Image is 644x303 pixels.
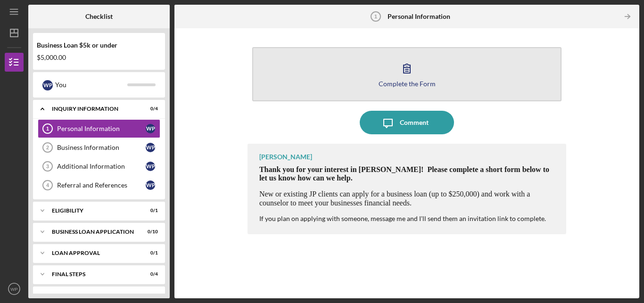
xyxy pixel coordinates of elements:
[46,182,50,188] tspan: 4
[259,190,530,206] span: New or existing JP clients can apply for a business loan (up to $250,000) and work with a counsel...
[57,144,146,151] div: Business Information
[38,119,160,138] a: 1Personal InformationWP
[46,145,49,150] tspan: 2
[57,163,146,170] div: Additional Information
[388,13,450,20] b: Personal Information
[52,250,134,256] div: Loan Approval
[146,162,155,171] div: W P
[57,125,146,132] div: Personal Information
[42,80,53,90] div: W P
[37,54,161,61] div: $5,000.00
[141,208,158,213] div: 0 / 1
[10,287,17,292] text: WP
[374,14,377,19] tspan: 1
[141,229,158,235] div: 0 / 10
[259,215,557,222] div: If you plan on applying with someone, message me and I'll send them an invitation link to complete.
[57,181,146,189] div: Referral and References
[141,106,158,112] div: 0 / 4
[38,157,160,176] a: 3Additional InformationWP
[400,111,429,134] div: Comment
[5,279,24,298] button: WP
[252,47,561,101] button: Complete the Form
[46,126,49,131] tspan: 1
[379,80,436,87] div: Complete the Form
[55,77,127,93] div: You
[146,143,155,152] div: W P
[141,271,158,277] div: 0 / 4
[52,293,134,298] div: LOAN FUNDED
[52,208,134,213] div: Eligibility
[52,271,134,277] div: Final Steps
[146,124,155,133] div: W P
[52,229,134,235] div: BUSINESS LOAN APPLICATION
[38,176,160,195] a: 4Referral and ReferencesWP
[141,293,158,298] div: 0 / 1
[146,180,155,190] div: W P
[46,164,49,169] tspan: 3
[38,138,160,157] a: 2Business InformationWP
[360,111,454,134] button: Comment
[259,153,312,161] div: [PERSON_NAME]
[37,41,161,49] div: Business Loan $5k or under
[85,13,113,20] b: Checklist
[52,106,134,112] div: INQUIRY INFORMATION
[259,165,549,182] span: Thank you for your interest in [PERSON_NAME]! Please complete a short form below to let us know h...
[141,250,158,256] div: 0 / 1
